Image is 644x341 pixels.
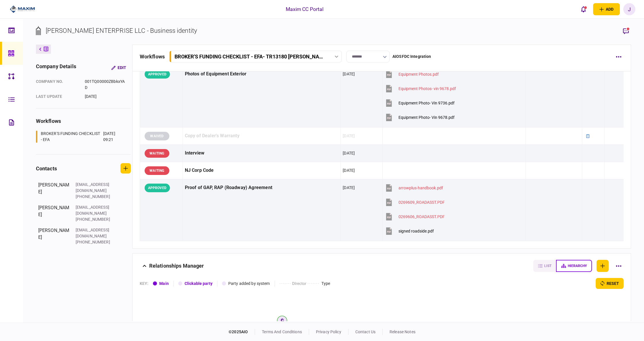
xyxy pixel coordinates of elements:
button: Equipment Photos.pdf [385,68,439,81]
div: [EMAIL_ADDRESS][DOMAIN_NAME] [76,182,113,194]
button: J [623,3,635,15]
div: [DATE] [85,94,126,100]
div: Equipment Photos.pdf [398,72,439,77]
button: reset [596,278,624,289]
div: Party added by system [228,281,270,287]
a: privacy policy [316,329,341,334]
button: Edit [107,62,131,73]
div: WAITING [145,149,169,158]
a: contact us [355,329,375,334]
div: 0269609_ROADASST.PDF [398,200,445,205]
div: [PERSON_NAME] ENTERPRISE LLC - Business identity [46,26,197,35]
button: list [533,260,556,272]
div: workflows [140,53,165,60]
div: Equipment Photo- Vin 9678.pdf [398,115,455,120]
div: arrowplus-handbook.pdf [398,186,443,190]
button: hierarchy [556,260,592,272]
div: Maxim CC Portal [286,5,324,13]
div: company no. [36,79,79,91]
div: Relationships Manager [149,260,204,272]
div: © 2025 AIO [229,329,255,335]
div: [DATE] [343,150,355,156]
button: 0269609_ROADASST.PDF [385,196,445,209]
div: BROKER'S FUNDING CHECKLIST - EFA [41,131,102,143]
div: KEY : [140,281,149,287]
div: Main [159,281,169,287]
div: [DATE] [343,133,355,139]
div: [DATE] [343,71,355,77]
div: [DATE] [343,185,355,190]
button: open adding identity options [593,3,620,15]
text: C [281,318,283,323]
button: 0269606_ROADASST.PDF [385,210,445,223]
div: 0269606_ROADASST.PDF [398,214,445,219]
div: workflows [36,117,131,125]
button: arrowplus-handbook.pdf [385,181,443,194]
div: WAITING [145,166,169,175]
a: terms and conditions [262,329,302,334]
div: Copy of Dealer's Warranty [185,129,339,142]
span: hierarchy [568,264,587,268]
button: signed roadside.pdf [385,224,434,237]
div: [PERSON_NAME] [38,227,70,245]
button: open notifications list [578,3,590,15]
div: [PHONE_NUMBER] [76,194,113,200]
div: contacts [36,165,57,172]
div: AIOSFDC Integration [392,54,431,60]
a: release notes [390,329,415,334]
button: Equipment Photos- vin 9678.pdf [385,82,456,95]
div: [DATE] [343,167,355,173]
button: BROKER'S FUNDING CHECKLIST - EFA- TR13180 [PERSON_NAME] ENTERPRISE LLC [169,51,342,62]
div: Interview [185,147,339,160]
div: NJ Corp Code [185,164,339,177]
div: [EMAIL_ADDRESS][DOMAIN_NAME] [76,227,113,239]
div: Photos of Equipment Exterior [185,68,339,81]
span: list [544,264,551,268]
div: [PERSON_NAME] [38,182,70,200]
div: last update [36,94,79,100]
div: [PERSON_NAME] [38,204,70,222]
div: company details [36,62,76,73]
div: Equipment Photos- vin 9678.pdf [398,86,456,91]
div: Type [321,281,330,287]
div: Proof of GAP, RAP (Roadway) Agreement [185,181,339,194]
div: [EMAIL_ADDRESS][DOMAIN_NAME] [76,204,113,216]
div: 001TQ00000ZBbkxYAD [85,79,126,91]
button: Equipment Photo- Vin 9736.pdf [385,96,455,109]
button: Equipment Photo- Vin 9678.pdf [385,111,455,124]
div: Clickable party [185,281,212,287]
div: APPROVED [145,70,170,79]
img: client company logo [10,5,35,14]
div: [PHONE_NUMBER] [76,216,113,222]
div: [PHONE_NUMBER] [76,239,113,245]
div: Equipment Photo- Vin 9736.pdf [398,101,455,105]
div: BROKER'S FUNDING CHECKLIST - EFA - TR13180 [PERSON_NAME] ENTERPRISE LLC [175,54,324,60]
div: signed roadside.pdf [398,229,434,233]
div: WAIVED [145,132,169,140]
a: BROKER'S FUNDING CHECKLIST - EFA[DATE] 09:21 [36,131,124,143]
div: APPROVED [145,184,170,192]
div: [DATE] 09:21 [103,131,124,143]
